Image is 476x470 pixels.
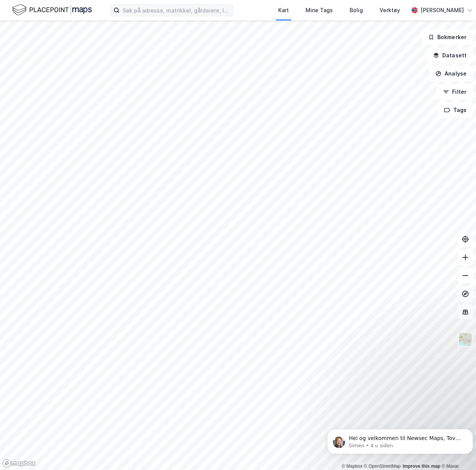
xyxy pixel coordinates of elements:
[278,6,289,15] div: Kart
[427,48,473,63] button: Datasett
[342,464,363,469] a: Mapbox
[2,459,36,468] a: Mapbox homepage
[306,6,333,15] div: Mine Tags
[380,6,400,15] div: Verktøy
[438,103,473,118] button: Tags
[437,84,473,99] button: Filter
[429,66,473,81] button: Analyse
[120,5,233,16] input: Søk på adresse, matrikkel, gårdeiere, leietakere eller personer
[12,3,92,17] img: logo.f888ab2527a4732fd821a326f86c7f29.svg
[421,6,464,15] div: [PERSON_NAME]
[458,332,473,347] img: Z
[324,413,476,466] iframe: Intercom notifications melding
[364,464,401,469] a: OpenStreetMap
[422,30,473,45] button: Bokmerker
[403,464,440,469] a: Improve this map
[350,6,363,15] div: Bolig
